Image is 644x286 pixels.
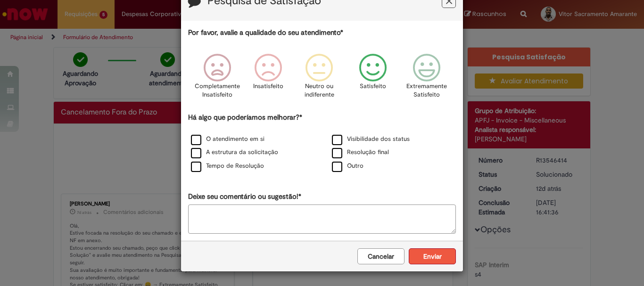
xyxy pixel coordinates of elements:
[244,47,292,111] div: Insatisfeito
[332,148,389,157] label: Resolução final
[332,162,363,171] label: Outro
[191,135,264,144] label: O atendimento em si
[295,47,343,111] div: Neutro ou indiferente
[191,162,264,171] label: Tempo de Resolução
[403,47,451,111] div: Extremamente Satisfeito
[332,135,410,144] label: Visibilidade dos status
[360,82,386,91] p: Satisfeito
[302,82,336,99] p: Neutro ou indiferente
[191,148,278,157] label: A estrutura da solicitação
[253,82,283,91] p: Insatisfeito
[193,47,241,111] div: Completamente Insatisfeito
[409,248,456,264] button: Enviar
[357,248,405,264] button: Cancelar
[406,82,447,99] p: Extremamente Satisfeito
[188,192,301,202] label: Deixe seu comentário ou sugestão!*
[346,47,400,111] div: Satisfeito
[188,28,343,38] label: Por favor, avalie a qualidade do seu atendimento*
[188,113,456,173] div: Há algo que poderíamos melhorar?*
[195,82,240,99] p: Completamente Insatisfeito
